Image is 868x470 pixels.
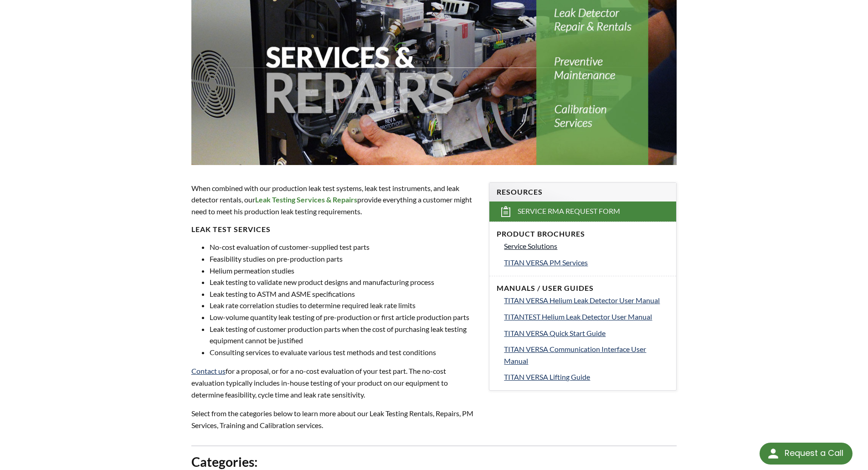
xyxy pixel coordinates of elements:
h4: Resources [497,187,669,197]
a: Service Solutions [504,240,669,252]
p: Select from the categories below to learn more about our Leak Testing Rentals, Repairs, PM Servic... [191,408,478,431]
li: Consulting services to evaluate various test methods and test conditions [210,346,478,358]
a: TITAN VERSA Lifting Guide [504,371,669,383]
span: TITAN VERSA PM Services [504,258,588,267]
a: TITAN VERSA Communication Interface User Manual [504,343,669,367]
a: TITAN VERSA PM Services [504,257,669,269]
p: When combined with our production leak test systems, leak test instruments, and leak detector ren... [191,182,478,217]
li: Leak testing to ASTM and ASME specifications [210,288,478,300]
h4: Product Brochures [497,229,669,239]
span: TITANTEST Helium Leak Detector User Manual [504,312,652,321]
h4: Manuals / User Guides [497,284,669,293]
span: TITAN VERSA Communication Interface User Manual [504,345,646,365]
span: Service Solutions [504,242,557,250]
a: TITAN VERSA Helium Leak Detector User Manual [504,294,669,306]
strong: Leak Testing Services & Repairs [255,195,357,204]
div: Request a Call [785,443,843,464]
a: Service RMA Request Form [489,201,676,222]
a: TITAN VERSA Quick Start Guide [504,327,669,339]
li: Low-volume quantity leak testing of pre-production or first article production parts [210,311,478,323]
div: Request a Call [760,443,853,465]
li: Leak testing of customer production parts when the cost of purchasing leak testing equipment cann... [210,323,478,346]
h4: Leak Test Services [191,225,478,234]
p: for a proposal, or for a no-cost evaluation of your test part. The no-cost evaluation typically i... [191,365,478,400]
a: TITANTEST Helium Leak Detector User Manual [504,311,669,323]
a: Contact us [191,367,226,375]
li: No-cost evaluation of customer-supplied test parts [210,241,478,253]
span: TITAN VERSA Helium Leak Detector User Manual [504,296,660,305]
li: Leak testing to validate new product designs and manufacturing process [210,276,478,288]
li: Helium permeation studies [210,265,478,277]
span: TITAN VERSA Lifting Guide [504,372,590,381]
span: TITAN VERSA Quick Start Guide [504,329,606,337]
li: Feasibility studies on pre-production parts [210,253,478,265]
span: Service RMA Request Form [518,207,620,216]
li: Leak rate correlation studies to determine required leak rate limits [210,300,478,311]
img: round button [766,446,781,461]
